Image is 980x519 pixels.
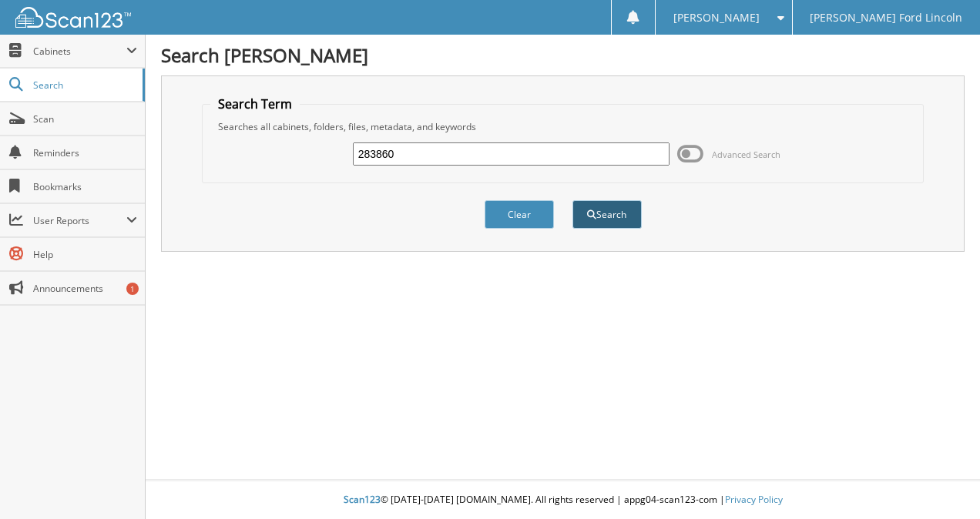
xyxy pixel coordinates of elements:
span: Announcements [33,282,137,295]
legend: Search Term [210,95,300,112]
button: Search [572,200,642,229]
span: Reminders [33,146,137,159]
img: scan123-logo-white.svg [15,7,131,28]
span: User Reports [33,214,126,227]
span: Help [33,248,137,261]
iframe: Chat Widget [903,445,980,519]
span: Cabinets [33,45,126,58]
span: [PERSON_NAME] Ford Lincoln [810,13,962,22]
div: © [DATE]-[DATE] [DOMAIN_NAME]. All rights reserved | appg04-scan123-com | [146,481,980,519]
span: Bookmarks [33,180,137,193]
h1: Search [PERSON_NAME] [161,42,965,68]
span: Search [33,79,135,92]
a: Privacy Policy [725,493,783,506]
button: Clear [485,200,554,229]
div: Searches all cabinets, folders, files, metadata, and keywords [210,120,915,133]
span: Scan [33,112,137,126]
div: 1 [126,283,139,295]
span: Scan123 [344,493,381,506]
span: Advanced Search [712,149,780,160]
span: [PERSON_NAME] [673,13,760,22]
